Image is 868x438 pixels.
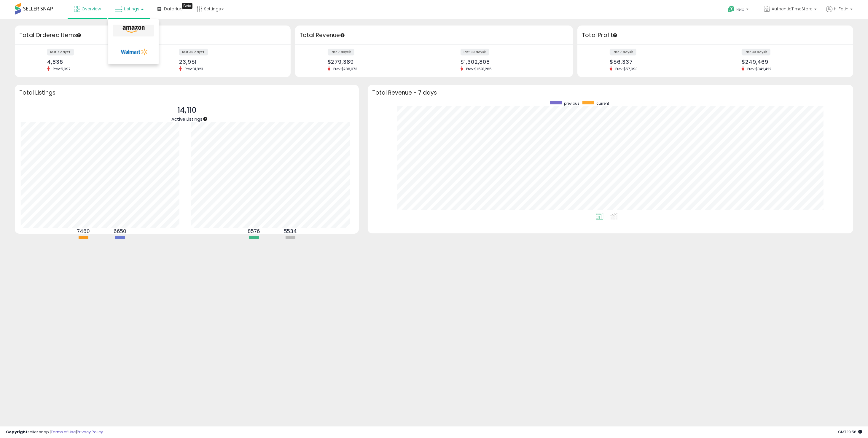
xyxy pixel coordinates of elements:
[47,59,148,65] div: 4,836
[19,90,354,95] h3: Total Listings
[236,240,272,246] div: Repriced
[77,228,90,235] b: 7460
[273,240,308,246] div: Not Repriced
[50,66,74,71] span: Prev: 5,097
[82,6,101,12] span: Overview
[179,49,208,55] label: last 30 days
[102,240,138,246] div: FBM
[328,49,354,55] label: last 7 days
[610,49,636,55] label: last 7 days
[19,31,286,39] h3: Total Ordered Items
[248,228,260,235] b: 8576
[66,240,101,246] div: FBA
[203,116,208,122] div: Tooltip anchor
[463,66,495,71] span: Prev: $1,591,265
[284,228,297,235] b: 5534
[124,6,139,12] span: Listings
[372,90,849,95] h3: Total Revenue - 7 days
[834,6,848,12] span: Hi Fetih
[328,59,430,65] div: $279,389
[596,101,609,106] span: current
[612,66,641,71] span: Prev: $57,093
[826,6,853,19] a: Hi Fetih
[772,6,813,12] span: AuthenticTimeStore
[182,3,192,9] div: Tooltip anchor
[171,105,203,116] p: 14,110
[300,31,568,39] h3: Total Revenue
[179,59,280,65] div: 23,951
[164,6,183,12] span: DataHub
[564,101,579,106] span: previous
[723,1,754,19] a: Help
[736,7,744,12] span: Help
[114,228,126,235] b: 6650
[610,59,711,65] div: $56,337
[330,66,361,71] span: Prev: $288,073
[47,49,74,55] label: last 7 days
[744,66,774,71] span: Prev: $342,422
[340,33,345,38] div: Tooltip anchor
[612,33,618,38] div: Tooltip anchor
[76,33,82,38] div: Tooltip anchor
[182,66,206,71] span: Prev: 31,823
[727,5,735,13] i: Get Help
[742,49,770,55] label: last 30 days
[461,49,489,55] label: last 30 days
[582,31,849,39] h3: Total Profit
[461,59,563,65] div: $1,302,808
[171,116,203,122] span: Active Listings
[742,59,843,65] div: $249,469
